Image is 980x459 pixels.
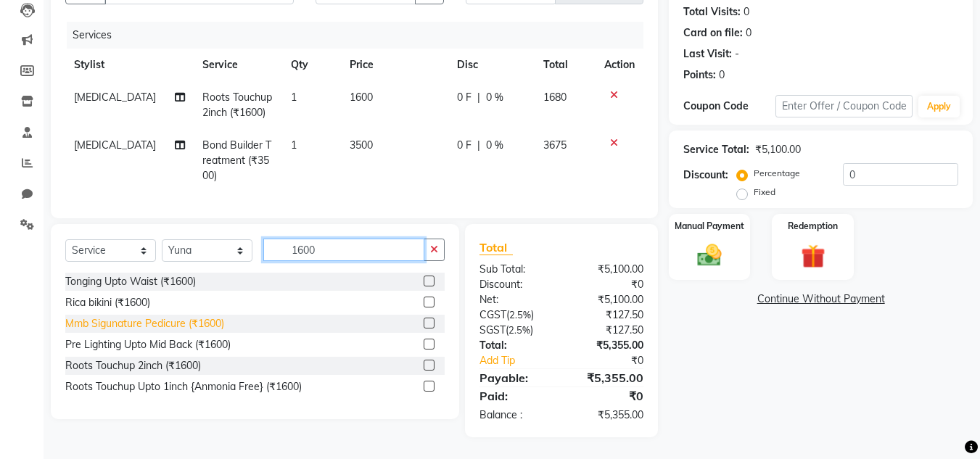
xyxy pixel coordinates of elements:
[282,49,341,81] th: Qty
[561,292,654,307] div: ₹5,100.00
[683,67,716,83] div: Points:
[457,138,472,153] span: 0 F
[291,91,297,104] span: 1
[202,138,271,182] span: Bond Builder Treatment (₹3500)
[543,91,567,104] span: 1680
[788,220,838,233] label: Redemption
[469,292,561,307] div: Net:
[479,240,513,255] span: Total
[341,49,448,81] th: Price
[479,308,506,321] span: CGST
[754,186,775,199] label: Fixed
[448,49,535,81] th: Disc
[350,138,373,152] span: 3500
[65,358,201,373] div: Roots Touchup 2inch (₹1600)
[561,408,654,423] div: ₹5,355.00
[509,309,531,321] span: 2.5%
[755,142,801,157] div: ₹5,100.00
[477,138,480,153] span: |
[794,241,833,271] img: _gift.svg
[469,408,561,423] div: Balance :
[486,138,503,153] span: 0 %
[65,274,196,289] div: Tonging Upto Waist (₹1600)
[683,46,732,62] div: Last Visit:
[469,353,577,368] a: Add Tip
[561,323,654,338] div: ₹127.50
[561,369,654,386] div: ₹5,355.00
[194,49,282,81] th: Service
[746,25,752,41] div: 0
[744,4,749,20] div: 0
[561,338,654,353] div: ₹5,355.00
[690,241,729,269] img: _cash.svg
[65,316,224,331] div: Mmb Sigunature Pedicure (₹1600)
[561,262,654,277] div: ₹5,100.00
[535,49,596,81] th: Total
[479,323,506,336] span: SGST
[543,138,567,152] span: 3675
[469,369,561,386] div: Payable:
[74,138,156,152] span: [MEDICAL_DATA]
[577,353,655,368] div: ₹0
[469,323,561,338] div: ( )
[775,95,913,117] input: Enter Offer / Coupon Code
[719,67,725,83] div: 0
[74,91,156,104] span: [MEDICAL_DATA]
[486,90,503,105] span: 0 %
[65,379,302,394] div: Roots Touchup Upto 1inch {Anmonia Free} (₹1600)
[469,307,561,323] div: ( )
[469,338,561,353] div: Total:
[918,96,960,117] button: Apply
[683,168,728,183] div: Discount:
[683,4,741,20] div: Total Visits:
[291,138,297,152] span: 1
[735,46,739,62] div: -
[683,99,775,114] div: Coupon Code
[561,277,654,292] div: ₹0
[683,142,749,157] div: Service Total:
[202,91,272,119] span: Roots Touchup 2inch (₹1600)
[469,277,561,292] div: Discount:
[675,220,744,233] label: Manual Payment
[65,295,150,310] div: Rica bikini (₹1600)
[65,49,194,81] th: Stylist
[469,262,561,277] div: Sub Total:
[67,22,654,49] div: Services
[596,49,643,81] th: Action
[263,239,424,261] input: Search or Scan
[508,324,530,336] span: 2.5%
[65,337,231,352] div: Pre Lighting Upto Mid Back (₹1600)
[754,167,800,180] label: Percentage
[350,91,373,104] span: 1600
[672,291,970,307] a: Continue Without Payment
[561,307,654,323] div: ₹127.50
[457,90,472,105] span: 0 F
[477,90,480,105] span: |
[469,387,561,405] div: Paid:
[561,387,654,405] div: ₹0
[683,25,743,41] div: Card on file:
